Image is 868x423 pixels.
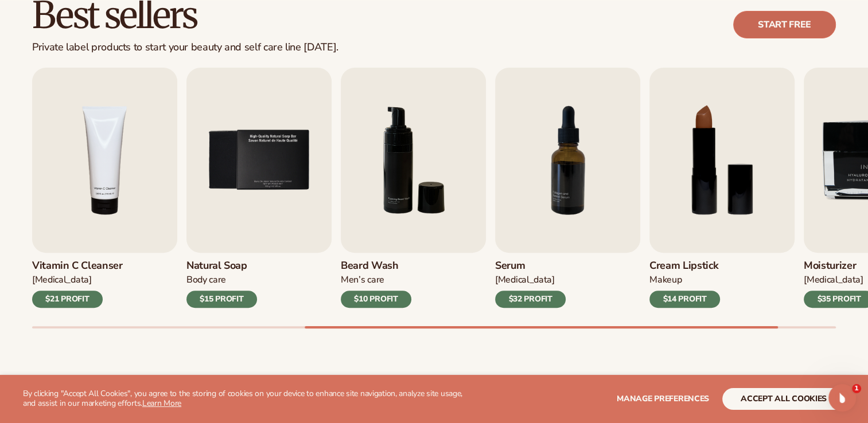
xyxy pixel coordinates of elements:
[186,260,257,272] h3: Natural Soap
[495,291,566,308] div: $32 PROFIT
[617,388,709,410] button: Manage preferences
[186,68,332,308] a: 5 / 9
[617,393,709,404] span: Manage preferences
[733,11,836,38] a: Start free
[341,274,411,286] div: Men’s Care
[32,291,103,308] div: $21 PROFIT
[495,260,566,272] h3: Serum
[32,274,123,286] div: [MEDICAL_DATA]
[32,260,123,272] h3: Vitamin C Cleanser
[186,291,257,308] div: $15 PROFIT
[341,68,486,308] a: 6 / 9
[649,68,795,308] a: 8 / 9
[649,260,720,272] h3: Cream Lipstick
[828,384,856,412] iframe: Intercom live chat
[341,291,411,308] div: $10 PROFIT
[32,41,338,54] div: Private label products to start your beauty and self care line [DATE].
[649,274,720,286] div: Makeup
[23,389,471,409] p: By clicking "Accept All Cookies", you agree to the storing of cookies on your device to enhance s...
[722,388,845,410] button: accept all cookies
[649,291,720,308] div: $14 PROFIT
[142,398,181,409] a: Learn More
[186,274,257,286] div: Body Care
[32,68,177,308] a: 4 / 9
[341,260,411,272] h3: Beard Wash
[495,68,640,308] a: 7 / 9
[495,274,566,286] div: [MEDICAL_DATA]
[852,384,861,393] span: 1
